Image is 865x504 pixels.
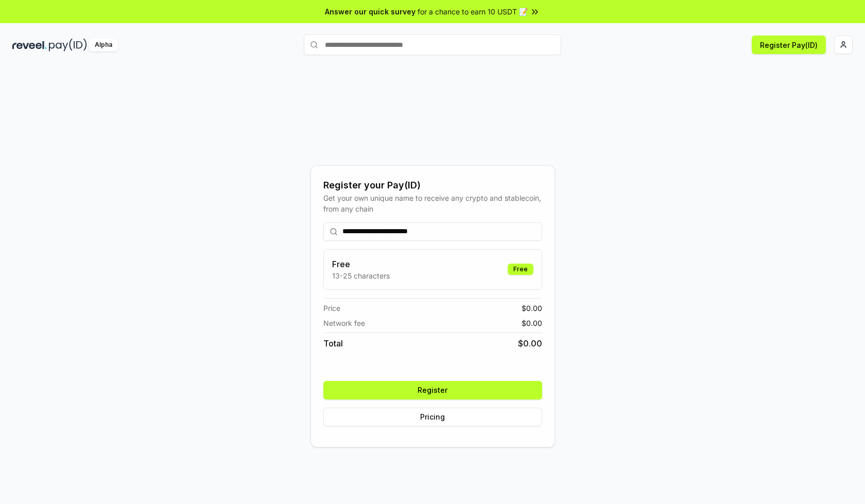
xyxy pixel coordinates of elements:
div: Get your own unique name to receive any crypto and stablecoin, from any chain [323,193,542,214]
span: Price [323,303,340,314]
span: $ 0.00 [518,337,542,350]
button: Pricing [323,408,542,426]
div: Alpha [89,39,118,51]
button: Register Pay(ID) [752,36,826,54]
p: 13-25 characters [332,270,390,281]
div: Register your Pay(ID) [323,178,542,193]
span: $ 0.00 [522,303,542,314]
span: for a chance to earn 10 USDT 📝 [418,6,528,17]
h3: Free [332,258,390,270]
span: Network fee [323,318,365,328]
span: Answer our quick survey [325,6,416,17]
span: $ 0.00 [522,318,542,328]
img: reveel_dark [12,39,47,51]
button: Register [323,381,542,399]
div: Free [508,264,533,275]
span: Total [323,337,343,350]
img: pay_id [49,39,87,51]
